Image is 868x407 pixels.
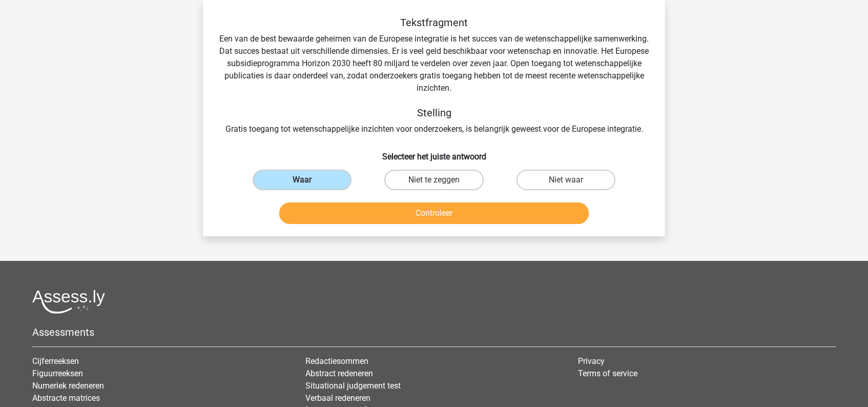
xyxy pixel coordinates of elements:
a: Figuurreeksen [32,369,83,378]
label: Waar [253,170,352,190]
img: Assessly logo [32,290,105,314]
a: Terms of service [578,369,637,378]
a: Verbaal redeneren [305,393,370,403]
h5: Stelling [219,107,649,119]
a: Abstracte matrices [32,393,100,403]
label: Niet te zeggen [384,170,483,190]
a: Abstract redeneren [305,369,373,378]
button: Controleer [279,202,589,224]
a: Redactiesommen [305,356,368,366]
h5: Assessments [32,326,836,338]
a: Numeriek redeneren [32,381,104,391]
h5: Tekstfragment [219,16,649,29]
h6: Selecteer het juiste antwoord [219,144,649,161]
a: Situational judgement test [305,381,401,391]
div: Een van de best bewaarde geheimen van de Europese integratie is het succes van de wetenschappelij... [219,16,649,135]
a: Cijferreeksen [32,356,79,366]
a: Privacy [578,356,605,366]
label: Niet waar [516,170,615,190]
